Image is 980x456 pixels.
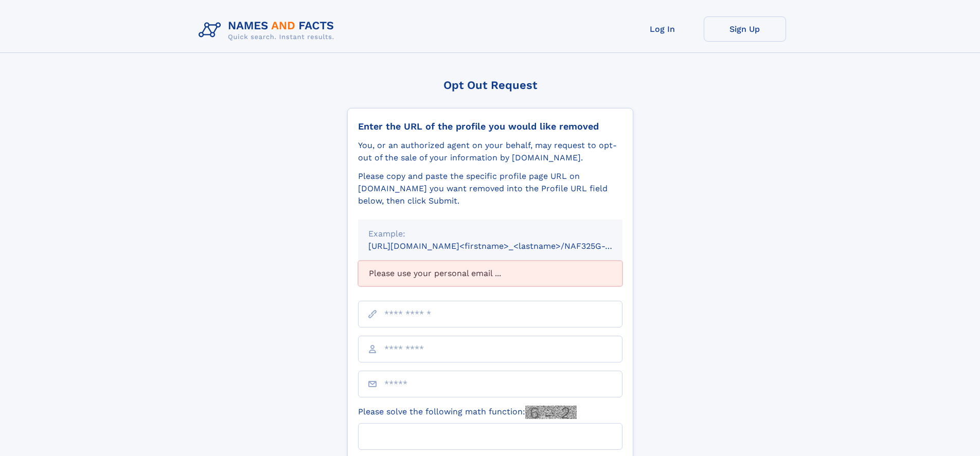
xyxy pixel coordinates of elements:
a: Sign Up [704,16,786,42]
small: [URL][DOMAIN_NAME]<firstname>_<lastname>/NAF325G-xxxxxxxx [368,241,642,251]
div: Please copy and paste the specific profile page URL on [DOMAIN_NAME] you want removed into the Pr... [358,170,622,207]
div: Enter the URL of the profile you would like removed [358,121,622,132]
a: Log In [621,16,704,42]
div: Please use your personal email ... [358,261,622,286]
div: Opt Out Request [347,79,633,92]
img: Logo Names and Facts [194,16,343,44]
label: Please solve the following math function: [358,406,577,419]
div: Example: [368,228,612,240]
div: You, or an authorized agent on your behalf, may request to opt-out of the sale of your informatio... [358,139,622,164]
